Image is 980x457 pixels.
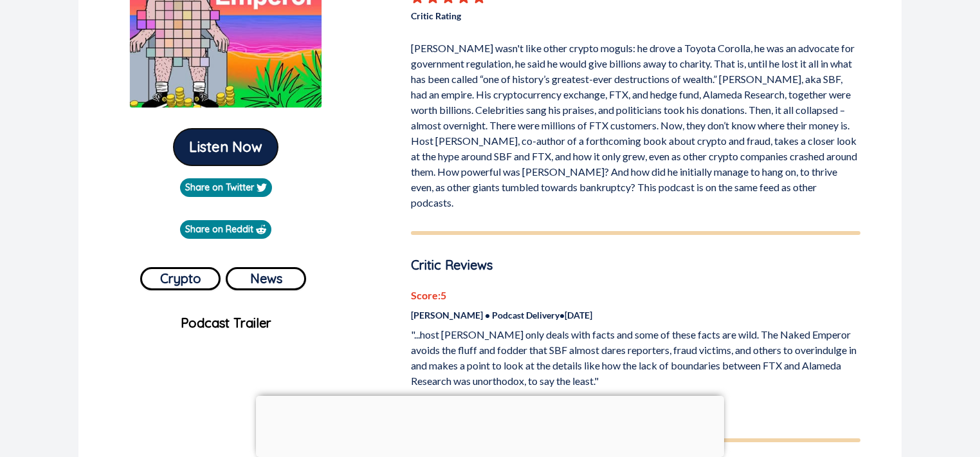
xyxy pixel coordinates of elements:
p: Critic Reviews [411,256,860,275]
a: Share on Reddit [180,220,271,239]
p: [PERSON_NAME] wasn't like other crypto moguls: he drove a Toyota Corolla, he was an advocate for ... [411,35,860,210]
a: News [226,262,306,290]
p: Podcast Trailer [89,313,363,333]
p: Critic Rating [411,4,635,23]
a: Share on Twitter [180,178,272,197]
p: "...host [PERSON_NAME] only deals with facts and some of these facts are wild. The Naked Emperor ... [411,327,860,389]
p: Score: 5 [411,288,860,303]
button: News [226,267,306,290]
p: [PERSON_NAME] • Podcast Delivery • [DATE] [411,308,860,322]
button: Crypto [140,267,221,290]
button: Listen Now [174,129,278,165]
a: Crypto [140,262,221,290]
iframe: Advertisement [256,396,724,454]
